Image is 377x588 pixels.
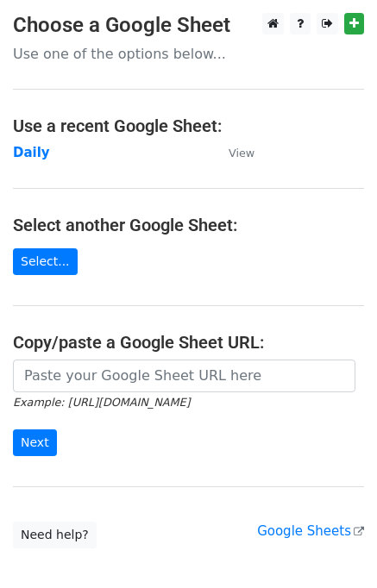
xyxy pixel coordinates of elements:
a: Need help? [13,522,97,548]
iframe: Chat Widget [291,505,377,588]
a: Daily [13,145,50,160]
h4: Select another Google Sheet: [13,215,364,235]
input: Paste your Google Sheet URL here [13,360,355,392]
h4: Use a recent Google Sheet: [13,116,364,136]
h4: Copy/paste a Google Sheet URL: [13,332,364,353]
a: View [211,145,254,160]
input: Next [13,429,57,456]
small: Example: [URL][DOMAIN_NAME] [13,396,190,409]
a: Google Sheets [257,523,364,539]
h3: Choose a Google Sheet [13,13,364,38]
small: View [229,147,254,160]
a: Select... [13,248,78,275]
p: Use one of the options below... [13,45,364,63]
